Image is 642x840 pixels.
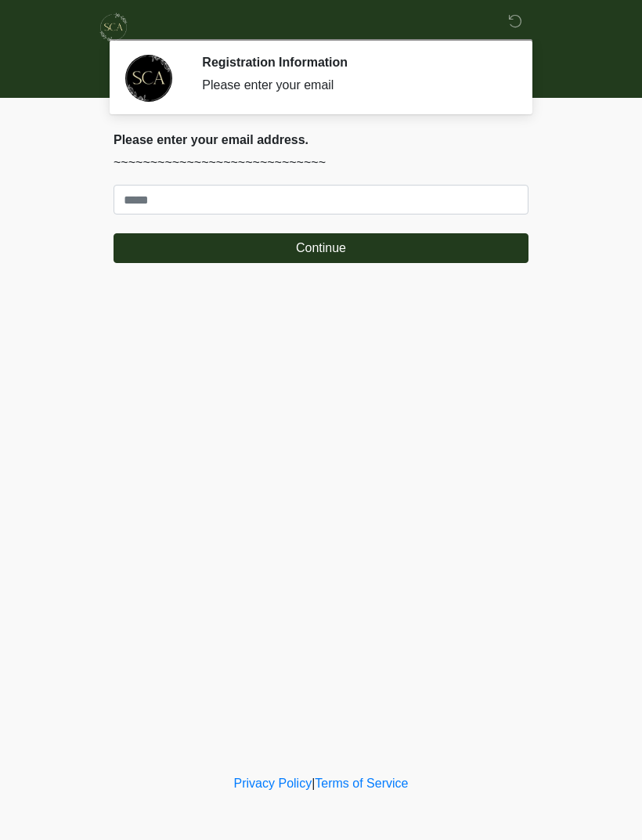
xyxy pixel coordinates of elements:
[114,132,528,147] h2: Please enter your email address.
[312,777,315,790] a: |
[202,76,505,95] div: Please enter your email
[125,55,172,102] img: Agent Avatar
[202,55,505,70] h2: Registration Information
[315,777,408,790] a: Terms of Service
[114,153,528,172] p: ~~~~~~~~~~~~~~~~~~~~~~~~~~~~~
[98,12,129,43] img: Skinchic Dallas Logo
[114,233,528,263] button: Continue
[234,777,312,790] a: Privacy Policy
